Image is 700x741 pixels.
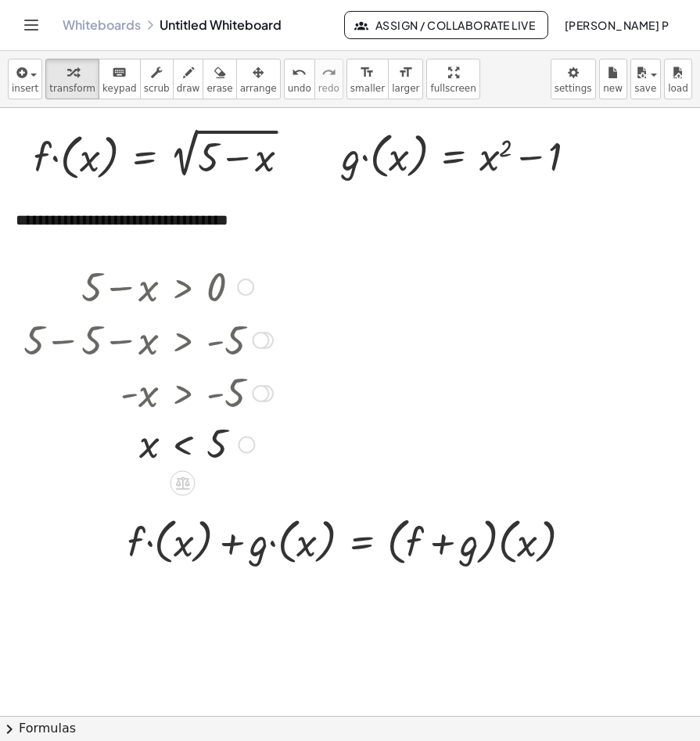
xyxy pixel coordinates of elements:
button: Assign / Collaborate Live [344,11,548,39]
button: new [599,59,627,99]
button: fullscreen [426,59,479,99]
div: Apply the same math to both sides of the equation [170,470,195,495]
span: undo [288,83,311,94]
span: [PERSON_NAME] P [564,18,669,32]
span: smaller [350,83,385,94]
button: load [664,59,692,99]
a: Whiteboards [63,17,141,33]
button: draw [173,59,204,99]
i: keyboard [112,63,127,82]
button: scrub [140,59,174,99]
span: transform [49,83,95,94]
button: format_sizesmaller [346,59,389,99]
i: format_size [360,63,375,82]
span: insert [12,83,38,94]
button: insert [8,59,42,99]
i: undo [292,63,307,82]
span: save [634,83,656,94]
span: fullscreen [430,83,476,94]
span: redo [318,83,339,94]
button: Toggle navigation [19,13,44,38]
span: arrange [240,83,277,94]
span: settings [555,83,592,94]
span: load [668,83,688,94]
i: format_size [398,63,413,82]
button: erase [203,59,236,99]
button: format_sizelarger [388,59,423,99]
button: transform [45,59,99,99]
span: keypad [102,83,137,94]
span: new [603,83,623,94]
span: draw [177,83,200,94]
button: redoredo [314,59,343,99]
button: keyboardkeypad [99,59,141,99]
span: larger [392,83,419,94]
span: scrub [144,83,170,94]
span: erase [206,83,232,94]
button: settings [551,59,596,99]
i: redo [321,63,336,82]
span: Assign / Collaborate Live [357,18,535,32]
button: save [630,59,661,99]
button: [PERSON_NAME] P [551,11,681,39]
button: undoundo [284,59,315,99]
button: arrange [236,59,281,99]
